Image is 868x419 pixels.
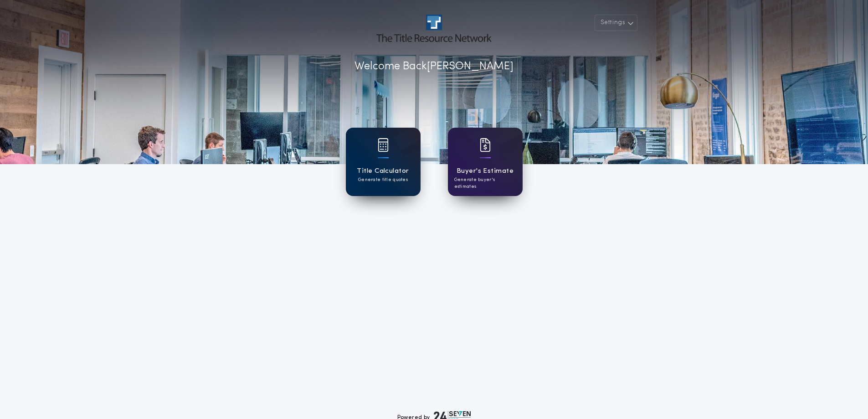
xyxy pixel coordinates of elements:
p: Generate title quotes [358,176,408,183]
img: card icon [378,138,389,152]
img: card icon [480,138,491,152]
h1: Buyer's Estimate [457,166,514,176]
a: card iconTitle CalculatorGenerate title quotes [346,128,421,196]
h1: Title Calculator [357,166,409,176]
a: card iconBuyer's EstimateGenerate buyer's estimates [448,128,523,196]
p: Generate buyer's estimates [454,176,516,190]
img: account-logo [376,15,491,42]
p: Welcome Back [PERSON_NAME] [354,58,514,75]
button: Settings [595,15,637,31]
